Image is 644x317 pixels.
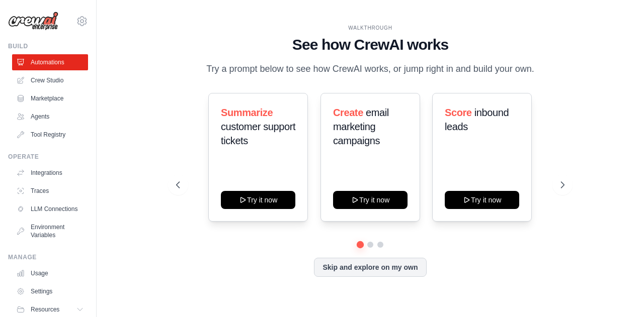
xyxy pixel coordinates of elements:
[221,121,295,146] span: customer support tickets
[8,42,88,50] div: Build
[12,219,88,243] a: Environment Variables
[12,54,88,70] a: Automations
[314,258,426,277] button: Skip and explore on my own
[221,107,273,118] span: Summarize
[445,107,509,132] span: inbound leads
[12,183,88,199] a: Traces
[8,253,88,261] div: Manage
[176,36,564,54] h1: See how CrewAI works
[12,90,88,107] a: Marketplace
[333,107,389,146] span: email marketing campaigns
[8,12,58,31] img: Logo
[8,153,88,161] div: Operate
[201,62,539,76] p: Try a prompt below to see how CrewAI works, or jump right in and build your own.
[333,107,363,118] span: Create
[445,107,472,118] span: Score
[12,127,88,143] a: Tool Registry
[12,72,88,88] a: Crew Studio
[594,269,644,317] div: Widget de chat
[12,109,88,125] a: Agents
[594,269,644,317] iframe: Chat Widget
[12,201,88,217] a: LLM Connections
[12,265,88,281] a: Usage
[333,191,408,209] button: Try it now
[221,191,295,209] button: Try it now
[31,305,59,313] span: Resources
[12,283,88,299] a: Settings
[176,24,564,32] div: WALKTHROUGH
[445,191,519,209] button: Try it now
[12,165,88,181] a: Integrations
